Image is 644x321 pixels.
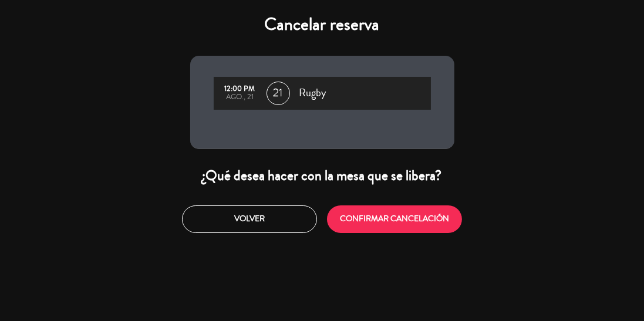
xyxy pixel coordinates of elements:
[190,14,454,35] h4: Cancelar reserva
[190,167,454,185] div: ¿Qué desea hacer con la mesa que se libera?
[220,93,261,102] div: ago., 21
[299,85,326,102] span: Rugby
[267,82,290,105] span: 21
[220,85,261,93] div: 12:00 PM
[182,205,317,233] button: Volver
[327,205,462,233] button: CONFIRMAR CANCELACIÓN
